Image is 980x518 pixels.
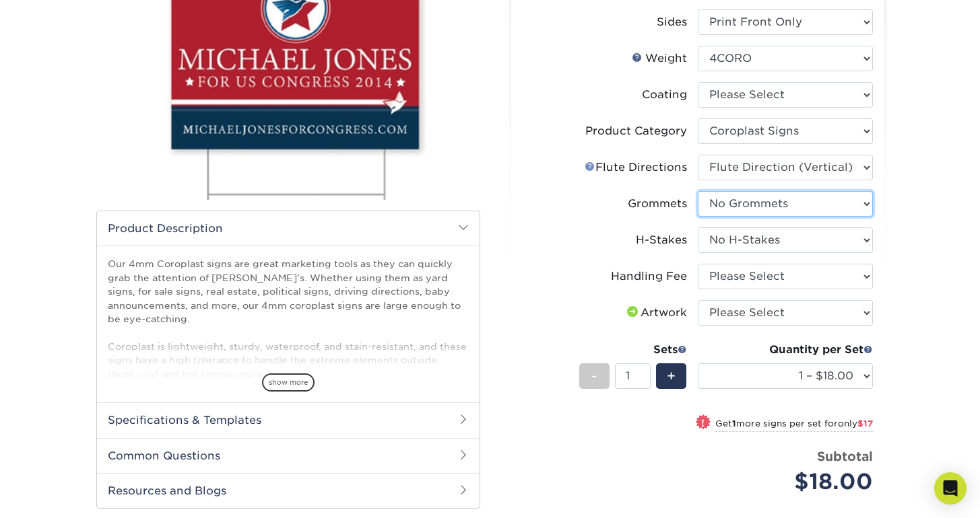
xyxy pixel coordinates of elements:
[585,123,687,139] div: Product Category
[636,232,687,248] div: H-Stakes
[97,473,480,508] h2: Resources and Blogs
[591,366,597,386] span: -
[97,402,480,437] h2: Specifications & Templates
[732,418,736,429] strong: 1
[642,87,687,103] div: Coating
[97,438,480,473] h2: Common Questions
[97,211,480,246] h2: Product Description
[715,418,873,432] small: Get more signs per set for
[708,466,873,498] div: $18.00
[667,366,676,386] span: +
[585,159,687,176] div: Flute Directions
[934,472,967,505] div: Open Intercom Messenger
[628,196,687,212] div: Grommets
[857,418,873,429] span: $17
[838,418,873,429] span: only
[579,342,687,358] div: Sets
[698,342,873,358] div: Quantity per Set
[262,373,315,392] span: show more
[632,50,687,67] div: Weight
[701,416,705,430] span: !
[611,268,687,285] div: Handling Fee
[657,14,687,30] div: Sides
[624,305,687,321] div: Artwork
[817,449,873,464] strong: Subtotal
